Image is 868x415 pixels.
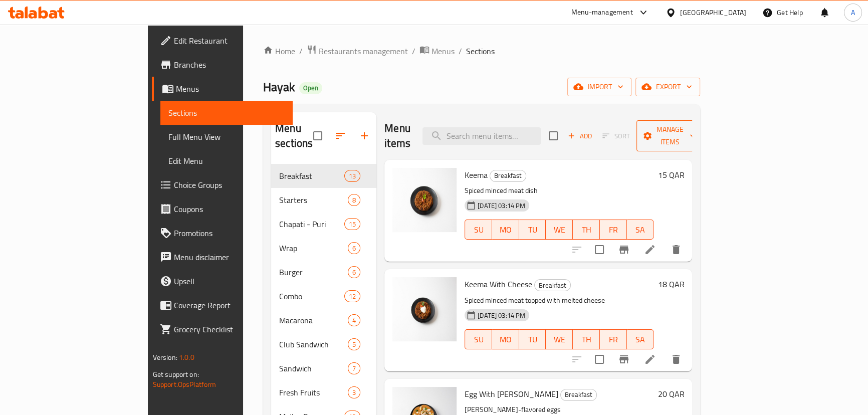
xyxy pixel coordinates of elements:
a: Full Menu View [160,125,293,149]
span: Combo [279,290,344,302]
span: Add item [564,128,596,144]
span: 3 [348,388,360,397]
span: Select to update [589,349,610,370]
a: Choice Groups [152,173,293,197]
span: Coverage Report [174,299,285,311]
div: Wrap6 [271,236,376,260]
h6: 18 QAR [658,277,684,291]
button: SU [465,329,492,349]
button: delete [664,238,688,262]
div: Chapati - Puri15 [271,212,376,236]
span: FR [604,332,623,347]
span: Breakfast [561,389,596,400]
a: Support.OpsPlatform [153,378,216,391]
span: 8 [348,195,360,205]
div: items [348,362,360,374]
span: [DATE] 03:14 PM [474,311,529,320]
div: Burger6 [271,260,376,284]
a: Restaurants management [307,45,408,58]
a: Edit Restaurant [152,29,293,53]
span: Keema With Cheese [465,277,532,292]
button: export [635,78,700,96]
span: Starters [279,194,348,206]
nav: breadcrumb [263,45,700,58]
button: SA [627,220,654,240]
a: Menus [419,45,455,58]
span: Egg With [PERSON_NAME] [465,386,558,401]
p: Spiced minced meat topped with melted cheese [465,294,654,307]
span: 1.0.0 [179,351,194,364]
img: Keema [392,168,457,232]
span: Chapati - Puri [279,218,344,230]
span: import [575,81,623,93]
span: Upsell [174,275,285,287]
p: Spiced minced meat dish [465,184,654,197]
span: Club Sandwich [279,338,348,350]
button: Branch-specific-item [612,347,636,371]
button: FR [600,329,627,349]
span: FR [604,223,623,237]
a: Coupons [152,197,293,221]
div: Open [299,82,322,94]
button: import [567,78,631,96]
span: Sort sections [328,124,352,148]
h2: Menu sections [275,121,313,151]
button: TU [519,329,546,349]
span: Menu disclaimer [174,251,285,263]
h2: Menu items [384,121,410,151]
span: Macarona [279,314,348,326]
button: SU [465,220,492,240]
a: Upsell [152,269,293,293]
div: items [344,170,360,182]
li: / [299,45,303,57]
button: WE [546,329,573,349]
span: Coupons [174,203,285,215]
button: TU [519,220,546,240]
button: SA [627,329,654,349]
span: [DATE] 03:14 PM [474,201,529,211]
span: Wrap [279,242,348,254]
span: 5 [348,340,360,349]
div: Starters8 [271,188,376,212]
span: Burger [279,266,348,278]
div: items [344,218,360,230]
span: Manage items [644,123,696,148]
span: Breakfast [490,170,526,181]
span: 6 [348,244,360,253]
span: Breakfast [535,280,570,291]
a: Menu disclaimer [152,245,293,269]
span: SU [469,223,488,237]
div: Breakfast [560,389,597,401]
span: SA [631,332,650,347]
div: Club Sandwich5 [271,332,376,356]
span: Select section [543,125,564,146]
button: Add section [352,124,376,148]
a: Edit menu item [644,244,656,256]
span: MO [496,223,515,237]
div: Menu-management [571,7,633,19]
span: Branches [174,59,285,71]
div: Breakfast [279,170,344,182]
span: TU [523,223,542,237]
div: items [348,242,360,254]
span: A [851,7,855,18]
span: 7 [348,364,360,373]
span: WE [550,332,569,347]
a: Branches [152,53,293,77]
span: Fresh Fruits [279,386,348,398]
span: Select all sections [307,125,328,146]
div: items [348,194,360,206]
a: Menus [152,77,293,101]
div: Fresh Fruits3 [271,380,376,404]
button: TH [573,220,600,240]
span: Menus [176,83,285,95]
div: items [348,266,360,278]
a: Coverage Report [152,293,293,317]
input: search [422,127,541,145]
span: Version: [153,351,177,364]
span: Promotions [174,227,285,239]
